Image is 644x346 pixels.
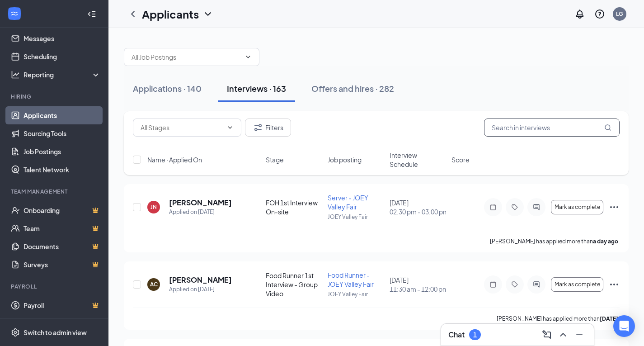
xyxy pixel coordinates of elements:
svg: ChevronDown [202,9,213,19]
input: Search in interviews [484,118,620,137]
a: Scheduling [24,47,101,66]
button: ComposeMessage [540,327,554,342]
svg: ActiveChat [531,281,542,288]
button: Minimize [572,327,587,342]
input: All Job Postings [132,52,241,62]
svg: QuestionInfo [594,9,605,19]
div: Interviews · 163 [227,83,286,94]
span: 11:30 am - 12:00 pm [390,284,446,294]
a: SurveysCrown [24,256,101,274]
div: 1 [473,331,477,339]
span: Stage [266,155,284,164]
div: Offers and hires · 282 [311,83,394,94]
span: Name · Applied On [147,155,202,164]
svg: Note [488,204,498,211]
span: Food Runner - JOEY Valley Fair [328,271,374,288]
svg: ChevronDown [226,124,234,131]
svg: Minimize [574,329,585,340]
input: All Stages [141,123,223,133]
span: Mark as complete [555,281,600,288]
p: JOEY Valley Fair [328,290,384,298]
a: OnboardingCrown [24,201,101,219]
svg: Filter [253,122,263,133]
div: [DATE] [390,275,446,294]
div: Applied on [DATE] [169,285,232,294]
span: 02:30 pm - 03:00 pm [390,207,446,216]
a: Job Postings [24,142,101,161]
a: Talent Network [24,161,101,179]
svg: ChevronDown [244,53,252,61]
p: [PERSON_NAME] has applied more than . [497,315,620,322]
svg: Tag [509,281,520,288]
svg: Notifications [574,9,585,19]
svg: Settings [11,328,20,337]
div: Open Intercom Messenger [613,315,635,337]
span: Interview Schedule [390,151,446,169]
div: Hiring [11,93,99,100]
button: Filter Filters [245,118,291,137]
h1: Applicants [142,6,199,22]
a: Messages [24,29,101,47]
div: Switch to admin view [24,328,87,337]
h3: Chat [448,330,465,340]
button: Mark as complete [551,277,603,292]
span: Job posting [328,155,362,164]
a: Applicants [24,106,101,124]
b: a day ago [593,238,618,245]
h5: [PERSON_NAME] [169,275,232,285]
svg: Tag [509,204,520,211]
svg: Collapse [87,9,96,19]
svg: Ellipses [609,279,620,290]
div: Reporting [24,70,101,79]
svg: ComposeMessage [541,329,552,340]
a: TeamCrown [24,219,101,237]
svg: ChevronLeft [127,9,138,19]
div: [DATE] [390,198,446,216]
svg: ActiveChat [531,204,542,211]
a: DocumentsCrown [24,237,101,256]
div: Payroll [11,283,99,290]
button: ChevronUp [556,327,570,342]
p: [PERSON_NAME] has applied more than . [490,237,620,245]
div: Applied on [DATE] [169,208,232,217]
a: Sourcing Tools [24,124,101,142]
svg: Ellipses [609,202,620,213]
div: Team Management [11,188,99,195]
span: Mark as complete [555,204,600,210]
b: [DATE] [600,315,618,322]
div: AC [150,280,158,288]
div: Applications · 140 [133,83,202,94]
div: Food Runner 1st Interview - Group Video [266,271,322,298]
span: Server - JOEY Valley Fair [328,194,368,211]
p: JOEY Valley Fair [328,213,384,221]
div: JN [150,203,157,211]
a: PayrollCrown [24,296,101,314]
svg: ChevronUp [558,329,569,340]
h5: [PERSON_NAME] [169,198,232,208]
span: Score [451,155,470,164]
svg: WorkstreamLogo [10,9,19,18]
div: FOH 1st Interview On-site [266,198,322,216]
svg: MagnifyingGlass [604,124,611,131]
button: Mark as complete [551,200,603,214]
div: LG [616,10,623,18]
svg: Analysis [11,70,20,79]
svg: Note [488,281,498,288]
